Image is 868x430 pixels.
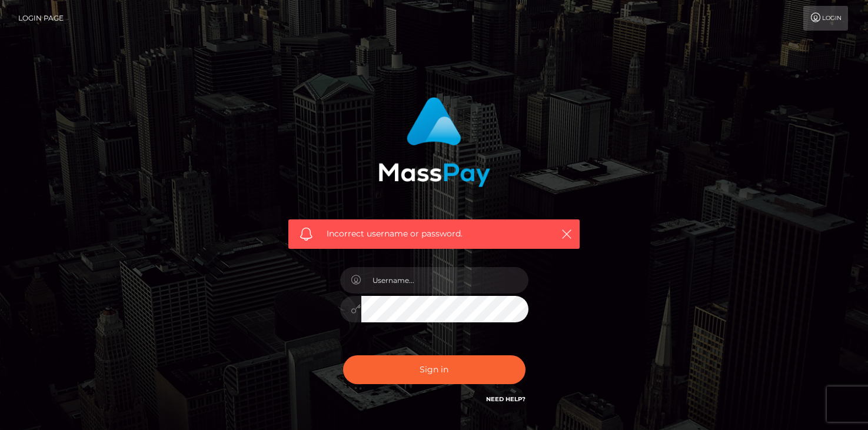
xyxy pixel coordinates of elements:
[343,355,526,384] button: Sign in
[18,6,64,31] a: Login Page
[378,97,490,187] img: MassPay Login
[327,228,541,240] span: Incorrect username or password.
[361,267,528,294] input: Username...
[486,395,526,403] a: Need Help?
[803,6,848,31] a: Login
